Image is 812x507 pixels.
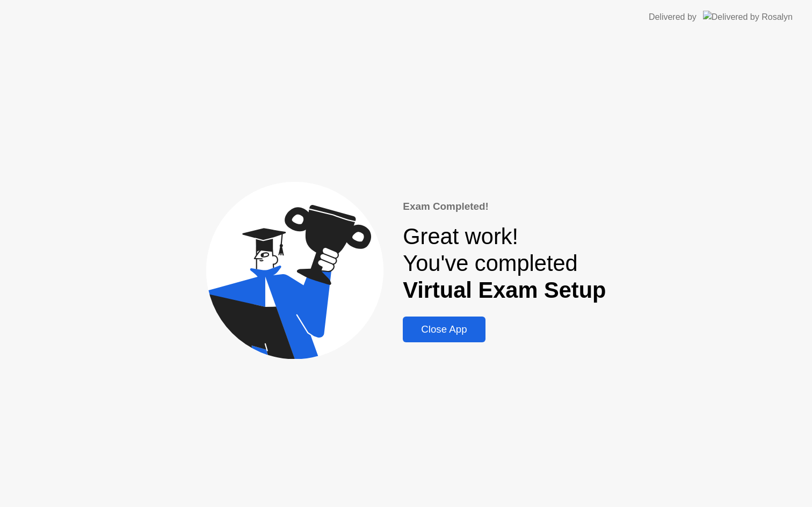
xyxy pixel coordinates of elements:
div: Delivered by [649,11,697,24]
div: Great work! You've completed [403,223,606,304]
img: Delivered by Rosalyn [703,11,793,23]
b: Virtual Exam Setup [403,277,606,303]
button: Close App [403,317,485,342]
div: Close App [406,324,482,335]
div: Exam Completed! [403,199,606,214]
